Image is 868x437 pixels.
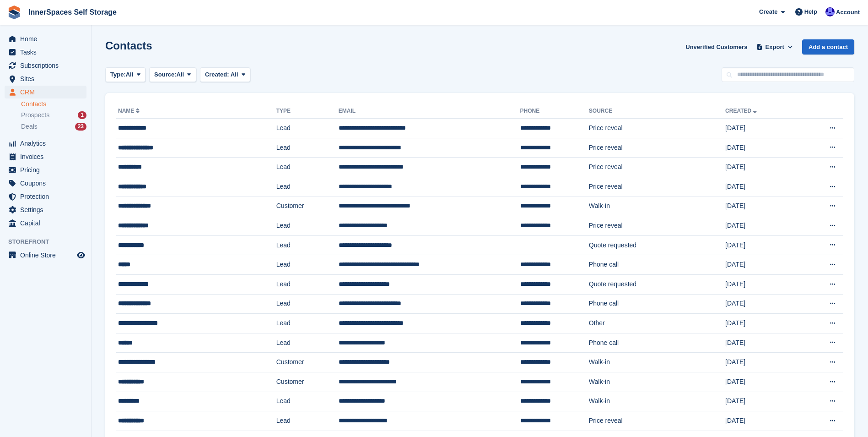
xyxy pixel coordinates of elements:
td: [DATE] [725,274,800,294]
a: menu [5,72,86,85]
td: [DATE] [725,119,800,138]
td: Price reveal [589,177,725,197]
td: [DATE] [725,314,800,333]
td: Phone call [589,333,725,353]
td: Lead [276,138,339,158]
a: Created [725,108,759,114]
th: Source [589,104,725,119]
a: Preview store [75,250,86,261]
a: Prospects 1 [21,110,86,120]
h1: Contacts [105,39,152,52]
a: Name [118,108,141,114]
a: menu [5,86,86,98]
th: Phone [520,104,589,119]
span: Help [804,7,817,16]
span: Tasks [20,46,75,59]
img: Russell Harding [825,7,835,16]
td: Lead [276,158,339,177]
td: Lead [276,235,339,255]
td: Other [589,314,725,333]
span: Online Store [20,249,75,262]
a: Deals 23 [21,122,86,131]
td: [DATE] [725,138,800,158]
span: Analytics [20,137,75,150]
td: Customer [276,197,339,216]
span: Subscriptions [20,59,75,72]
td: [DATE] [725,216,800,236]
a: Contacts [21,100,86,109]
td: [DATE] [725,158,800,177]
td: Walk-in [589,392,725,411]
a: menu [5,203,86,216]
a: menu [5,33,86,45]
span: Prospects [21,111,49,120]
span: All [231,71,238,78]
td: Phone call [589,294,725,314]
td: [DATE] [725,411,800,431]
td: Lead [276,274,339,294]
td: Lead [276,255,339,275]
td: Phone call [589,255,725,275]
a: menu [5,46,86,59]
button: Type: All [105,67,146,82]
span: All [126,70,134,79]
span: Invoices [20,150,75,163]
a: menu [5,137,86,150]
td: [DATE] [725,197,800,216]
td: Quote requested [589,235,725,255]
td: Price reveal [589,158,725,177]
a: InnerSpaces Self Storage [25,5,120,20]
span: Created: [205,71,229,78]
img: stora-icon-8386f47178a22dfd0bd8f6a31ec36ba5ce8667c1dd55bd0f319d3a0aa187defe.svg [7,5,21,19]
span: Settings [20,203,75,216]
td: Lead [276,294,339,314]
span: Account [836,8,860,17]
span: Type: [110,70,126,79]
td: Lead [276,314,339,333]
span: Create [759,7,777,16]
a: Add a contact [802,39,854,55]
th: Email [339,104,520,119]
span: CRM [20,86,75,98]
td: Lead [276,119,339,138]
span: Home [20,33,75,45]
span: Protection [20,190,75,203]
td: Price reveal [589,119,725,138]
span: Pricing [20,164,75,176]
th: Type [276,104,339,119]
td: Lead [276,411,339,431]
span: Export [766,43,784,52]
span: Sites [20,72,75,85]
td: Lead [276,333,339,353]
td: Lead [276,216,339,236]
td: [DATE] [725,353,800,372]
td: Customer [276,353,339,372]
div: 1 [78,111,86,119]
td: [DATE] [725,235,800,255]
td: [DATE] [725,294,800,314]
td: Lead [276,392,339,411]
a: menu [5,249,86,262]
td: [DATE] [725,177,800,197]
div: 23 [75,123,86,131]
td: Walk-in [589,197,725,216]
td: Walk-in [589,353,725,372]
span: Storefront [8,237,91,246]
td: Lead [276,177,339,197]
td: [DATE] [725,392,800,411]
button: Source: All [149,67,196,82]
span: Source: [154,70,176,79]
td: Price reveal [589,216,725,236]
td: Quote requested [589,274,725,294]
td: [DATE] [725,255,800,275]
a: menu [5,59,86,72]
td: Customer [276,372,339,392]
td: [DATE] [725,372,800,392]
td: Price reveal [589,138,725,158]
span: All [177,70,184,79]
a: menu [5,217,86,229]
td: Price reveal [589,411,725,431]
a: menu [5,150,86,163]
a: menu [5,164,86,176]
span: Deals [21,122,38,131]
